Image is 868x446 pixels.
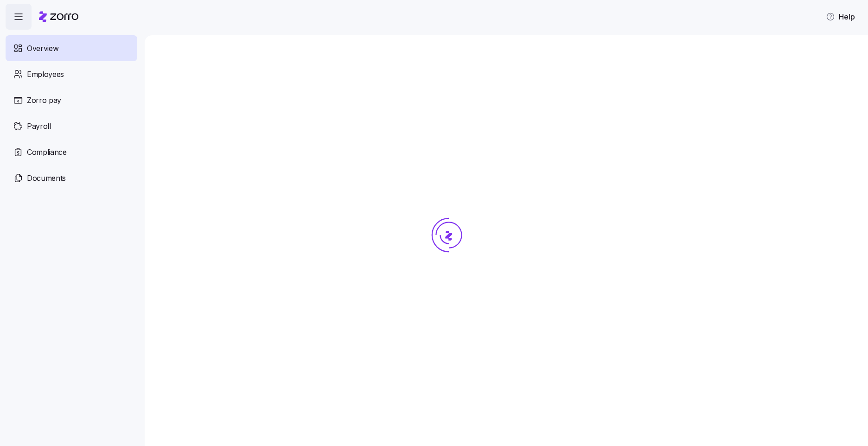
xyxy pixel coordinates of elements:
a: Compliance [6,139,137,165]
span: Compliance [27,147,67,158]
span: Documents [27,172,66,184]
span: Payroll [27,121,51,132]
span: Overview [27,43,58,54]
a: Zorro pay [6,87,137,113]
span: Help [826,11,855,22]
a: Overview [6,35,137,61]
button: Help [818,7,862,26]
a: Documents [6,165,137,191]
span: Zorro pay [27,95,61,106]
span: Employees [27,69,64,80]
a: Payroll [6,113,137,139]
a: Employees [6,61,137,87]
